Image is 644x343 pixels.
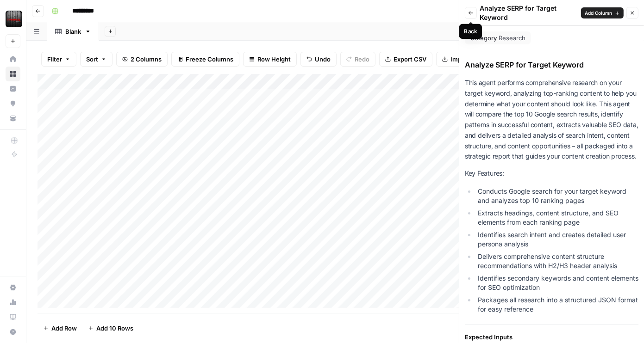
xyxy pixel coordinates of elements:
[464,27,477,36] div: Back
[458,76,506,88] button: Add Column
[6,310,20,325] a: Learning Hub
[6,81,20,96] a: Insights
[475,230,638,249] li: Identifies search intent and creates detailed user persona analysis
[300,52,337,67] button: Undo
[82,321,139,336] button: Add 10 Rows
[41,52,76,67] button: Filter
[6,52,20,67] a: Home
[80,52,113,67] button: Sort
[47,22,99,41] a: Blank
[243,52,297,67] button: Row Height
[96,324,133,333] span: Add 10 Rows
[475,274,638,292] li: Identifies secondary keywords and content elements for SEO optimization
[38,321,82,336] button: Add Row
[465,168,638,179] p: Key Features:
[186,55,233,64] span: Freeze Columns
[355,55,369,64] span: Redo
[51,324,77,333] span: Add Row
[47,55,62,64] span: Filter
[6,67,20,81] a: Browse
[581,7,624,18] button: Add Column
[475,187,638,205] li: Conducts Google search for your target keyword and analyzes top 10 ranking pages
[315,55,331,64] span: Undo
[499,33,525,43] span: Research
[379,52,432,67] button: Export CSV
[6,295,20,310] a: Usage
[6,96,20,111] a: Opportunities
[465,332,638,342] div: Expected Inputs
[116,52,168,67] button: 2 Columns
[6,280,20,295] a: Settings
[470,33,497,43] span: Category
[436,52,490,67] button: Import CSV
[6,7,20,31] button: Workspace: Tire Rack
[475,252,638,270] li: Delivers comprehensive content structure recommendations with H2/H3 header analysis
[131,55,162,64] span: 2 Columns
[465,78,638,162] p: This agent performs comprehensive research on your target keyword, analyzing top-ranking content ...
[340,52,375,67] button: Redo
[6,111,20,126] a: Your Data
[171,52,239,67] button: Freeze Columns
[257,55,291,64] span: Row Height
[65,27,81,36] div: Blank
[6,11,22,27] img: Tire Rack Logo
[475,208,638,227] li: Extracts headings, content structure, and SEO elements from each ranking page
[475,295,638,314] li: Packages all research into a structured JSON format for easy reference
[86,55,98,64] span: Sort
[585,9,612,17] span: Add Column
[465,59,638,70] div: Analyze SERP for Target Keyword
[6,325,20,339] button: Help + Support
[394,55,426,64] span: Export CSV
[450,55,484,64] span: Import CSV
